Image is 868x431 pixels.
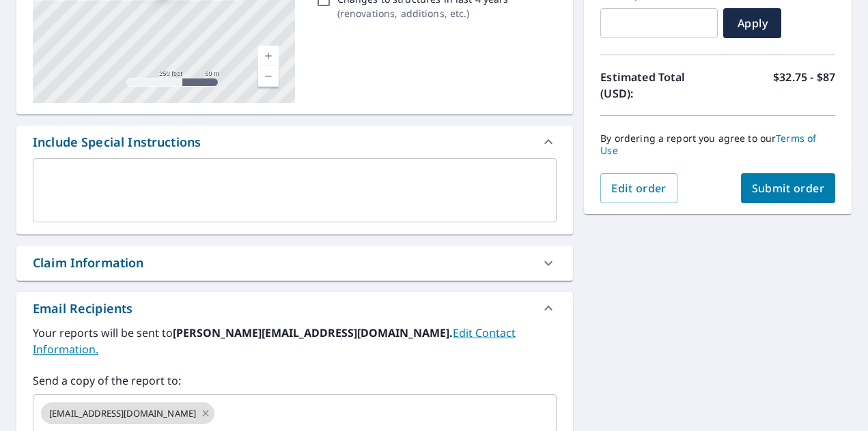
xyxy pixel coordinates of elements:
[337,6,509,20] p: ( renovations, additions, etc. )
[600,173,677,203] button: Edit order
[33,372,557,389] label: Send a copy of the report to:
[16,292,573,325] div: Email Recipients
[33,299,132,318] div: Email Recipients
[600,69,718,102] p: Estimated Total (USD):
[734,16,770,31] span: Apply
[752,181,825,196] span: Submit order
[16,246,573,280] div: Claim Information
[33,133,201,151] div: Include Special Instructions
[173,325,453,340] b: [PERSON_NAME][EMAIL_ADDRESS][DOMAIN_NAME].
[16,125,573,158] div: Include Special Instructions
[741,173,836,203] button: Submit order
[611,181,667,196] span: Edit order
[258,46,279,66] a: Current Level 17, Zoom In
[773,69,835,102] p: $32.75 - $87
[33,325,557,357] label: Your reports will be sent to
[41,402,214,424] div: [EMAIL_ADDRESS][DOMAIN_NAME]
[600,132,835,157] p: By ordering a report you agree to our
[41,407,204,420] span: [EMAIL_ADDRESS][DOMAIN_NAME]
[600,132,816,157] a: Terms of Use
[723,8,781,38] button: Apply
[258,66,279,87] a: Current Level 17, Zoom Out
[33,254,144,272] div: Claim Information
